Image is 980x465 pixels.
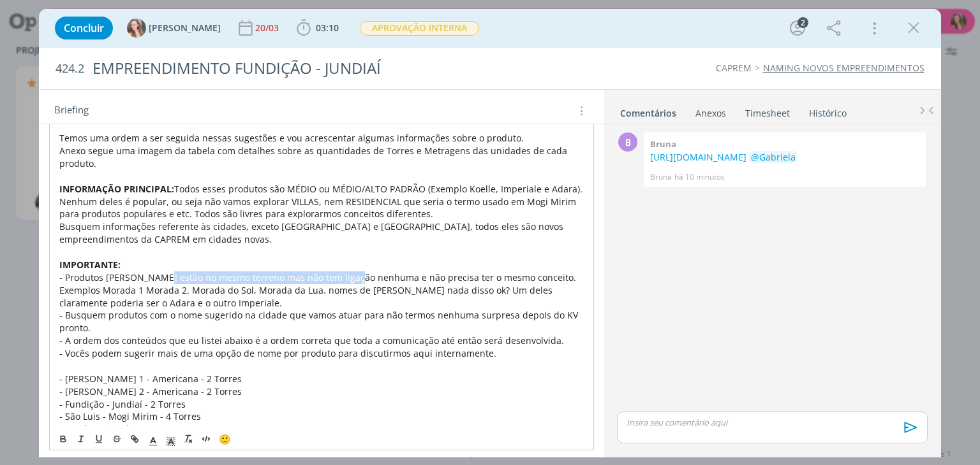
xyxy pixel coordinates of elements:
strong: INFORMAÇÃO PRINCIPAL: [59,183,174,195]
a: Histórico [808,101,847,120]
div: 2 [798,17,808,28]
span: - Vocês podem sugerir mais de uma opção de nome por produto para discutirmos aqui internamente. [59,347,496,359]
span: Concluir [64,23,104,33]
a: Timesheet [745,101,791,120]
button: G[PERSON_NAME] [127,18,221,38]
span: - Busquem produtos com o nome sugerido na cidade que vamos atuar para não termos nenhuma surpresa... [59,309,581,334]
span: - [PERSON_NAME] 2 - Americana - 2 Torres [59,385,242,397]
span: Cor do Texto [144,431,162,447]
span: @Gabriela [751,151,796,163]
div: B [618,132,637,152]
div: 20/03 [255,24,281,32]
span: - Fundição - Jundiaí - 2 Torres [59,398,186,410]
span: [PERSON_NAME] [149,24,221,32]
span: - São Luis - Mogi Mirim - 4 Torres [59,410,201,422]
span: há 10 minutos [674,171,725,183]
span: - Produtos [PERSON_NAME] estão no mesmo terreno mas não tem ligação nenhuma e não precisa ter o m... [59,271,579,309]
div: Anexos [695,107,726,120]
button: Concluir [55,17,113,39]
span: Briefing [54,103,89,119]
span: - [PERSON_NAME] 1 - Americana - 2 Torres [59,373,242,385]
span: Cor de Fundo [162,431,180,447]
button: 03:10 [293,18,342,38]
a: [URL][DOMAIN_NAME] [650,151,746,163]
span: - Condor - Rio Claro - 2 Torres [59,423,186,435]
span: Busquem informações referente às cidades, exceto [GEOGRAPHIC_DATA] e [GEOGRAPHIC_DATA], todos ele... [59,220,566,245]
button: 2 [787,18,808,38]
span: 🙂 [219,433,231,445]
a: CAPREM [716,62,752,74]
span: - A ordem dos conteúdos que eu listei abaixo é a ordem correta que toda a comunicação até então s... [59,334,564,347]
strong: IMPORTANTE: [59,259,121,271]
span: 424.2 [56,62,84,76]
a: Comentários [620,101,677,120]
span: APROVAÇÃO INTERNA [360,21,479,36]
button: 🙂 [216,431,234,447]
img: G [127,18,146,38]
p: Bruna [650,171,672,183]
div: EMPREENDIMENTO FUNDIÇÃO - JUNDIAÍ [87,53,557,84]
span: Temos uma ordem a ser seguida nessas sugestões e vou acrescentar algumas informações sobre o prod... [59,132,524,144]
span: Anexo segue uma imagem da tabela com detalhes sobre as quantidades de Torres e Metragens das unid... [59,145,570,169]
a: NAMING NOVOS EMPREENDIMENTOS [763,62,924,74]
button: APROVAÇÃO INTERNA [359,20,480,36]
span: 03:10 [316,22,339,34]
span: Todos esses produtos são MÉDIO ou MÉDIO/ALTO PADRÃO (Exemplo Koelle, Imperiale e Adara). Nenhum d... [59,183,585,220]
b: Bruna [650,138,676,150]
div: dialog [39,9,940,457]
